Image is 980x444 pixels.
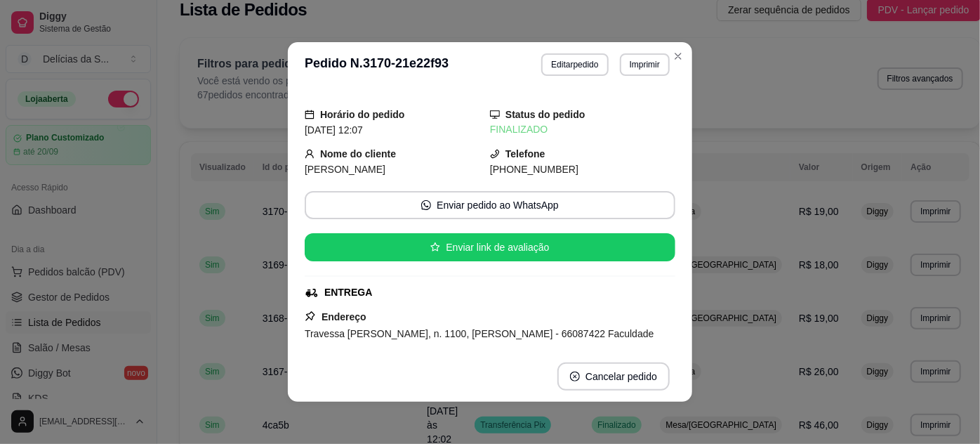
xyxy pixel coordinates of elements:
[322,311,366,322] strong: Endereço
[667,45,689,67] button: Close
[490,164,578,175] span: [PHONE_NUMBER]
[305,311,316,322] span: pushpin
[305,191,675,219] button: whats-appEnviar pedido ao WhatsApp
[430,242,440,252] span: star
[557,363,670,391] button: close-circleCancelar pedido
[305,124,363,136] span: [DATE] 12:07
[570,372,580,381] span: close-circle
[490,110,500,119] span: desktop
[320,109,405,120] strong: Horário do pedido
[620,53,670,76] button: Imprimir
[505,148,545,159] strong: Telefone
[305,53,449,76] h3: Pedido N. 3170-21e22f93
[541,53,608,76] button: Editarpedido
[320,148,396,159] strong: Nome do cliente
[305,164,385,175] span: [PERSON_NAME]
[421,200,431,210] span: whats-app
[324,285,372,300] div: ENTREGA
[305,149,314,159] span: user
[305,328,654,356] span: Travessa [PERSON_NAME], n. 1100, [PERSON_NAME] - 66087422 Faculdade Fapan
[505,109,585,120] strong: Status do pedido
[490,122,675,137] div: FINALIZADO
[305,110,314,119] span: calendar
[490,149,500,159] span: phone
[305,233,675,261] button: starEnviar link de avaliação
